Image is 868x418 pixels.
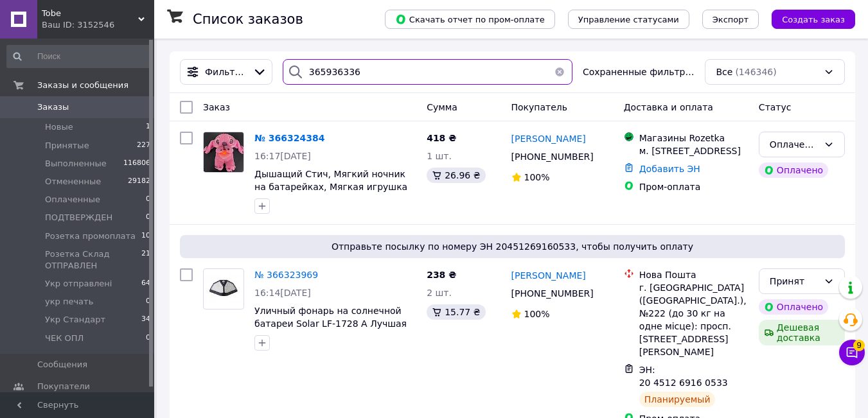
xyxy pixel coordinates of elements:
div: Оплачено [759,299,828,315]
span: Покупатель [511,102,568,112]
span: Сумма [427,102,457,112]
span: 1 [146,121,150,133]
span: ЭН: 20 4512 6916 0533 [639,365,728,388]
span: Доставка и оплата [624,102,713,112]
span: Покупатели [37,381,90,392]
img: Фото товару [204,132,244,172]
div: Пром-оплата [639,180,748,193]
a: Создать заказ [759,13,855,24]
input: Поиск [6,45,152,68]
span: укр печать [45,296,93,308]
span: 0 [146,212,150,223]
button: Управление статусами [568,10,689,29]
span: (146346) [735,67,776,77]
span: 10 [141,231,150,242]
span: Выполненные [45,158,107,170]
button: Очистить [547,59,572,85]
div: Магазины Rozetka [639,132,748,144]
span: 100% [524,309,550,319]
span: Отправьте посылку по номеру ЭН 20451269160533, чтобы получить оплату [185,240,840,253]
span: Оплаченные [45,194,100,205]
span: Заказы [37,101,69,113]
div: Принят [770,274,819,288]
span: Сообщения [37,359,87,370]
a: № 366324384 [254,133,324,143]
a: Дышащий Стич, Мягкий ночник на батарейках, Мягкая игрушка для сна Лучшая цена [254,169,407,205]
div: Оплаченный [770,137,819,152]
span: Управление статусами [578,15,679,24]
a: [PERSON_NAME] [511,132,586,145]
input: Поиск по номеру заказа, ФИО покупателя, номеру телефона, Email, номеру накладной [283,59,572,85]
span: 1 шт. [427,151,452,161]
span: [PHONE_NUMBER] [511,152,594,162]
span: 29182 [128,176,150,187]
h1: Список заказов [193,12,303,27]
span: 34 [141,314,150,326]
span: 2 шт. [427,288,452,298]
span: Создать заказ [782,15,845,24]
span: 16:14[DATE] [254,288,311,298]
span: [PHONE_NUMBER] [511,288,594,299]
span: Экспорт [713,15,748,24]
a: [PERSON_NAME] [511,269,586,282]
span: 64 [141,278,150,290]
span: Заказ [203,102,230,112]
div: 26.96 ₴ [427,168,485,183]
a: Фото товару [203,132,244,173]
span: Розетка Склад ОТПРАВЛЕН [45,248,141,272]
span: [PERSON_NAME] [511,134,586,144]
button: Экспорт [702,10,759,29]
span: ЧЕК ОПЛ [45,333,84,344]
span: Розетка промоплата [45,231,136,242]
span: 116806 [123,158,150,170]
img: Фото товару [204,274,244,304]
span: 100% [524,172,550,182]
div: Оплачено [759,162,828,178]
span: 238 ₴ [427,270,456,280]
div: Нова Пошта [639,268,748,281]
span: 0 [146,296,150,308]
div: Планируемый [639,392,716,407]
span: Статус [759,102,792,112]
span: 21 [141,248,150,272]
span: Укр Стандарт [45,314,105,326]
a: № 366323969 [254,270,318,280]
a: Добавить ЭН [639,164,700,174]
span: Новые [45,121,73,133]
span: 9 [853,340,865,351]
span: Все [716,65,732,78]
button: Создать заказ [772,10,855,29]
span: Tobe [42,8,138,19]
span: Фильтры [205,65,247,78]
span: ПОДТВЕРЖДЕН [45,212,112,223]
span: Скачать отчет по пром-оплате [395,13,545,25]
div: 15.77 ₴ [427,304,485,320]
span: Укр отправлені [45,278,112,290]
span: Сохраненные фильтры: [583,65,695,78]
span: 418 ₴ [427,133,456,143]
div: Дешевая доставка [759,320,845,345]
span: Принятые [45,140,89,152]
span: [PERSON_NAME] [511,270,586,281]
a: Уличный фонарь на солнечной батареи Solar LF-1728 A Лучшая цена [254,306,407,342]
button: Скачать отчет по пром-оплате [385,10,555,29]
span: Заказы и сообщения [37,80,128,91]
span: 0 [146,194,150,205]
span: 0 [146,333,150,344]
span: 227 [137,140,150,152]
span: Отмененные [45,176,101,187]
a: Фото товару [203,268,244,309]
div: г. [GEOGRAPHIC_DATA] ([GEOGRAPHIC_DATA].), №222 (до 30 кг на одне місце): просп. [STREET_ADDRESS]... [639,281,748,358]
div: м. [STREET_ADDRESS] [639,144,748,157]
div: Ваш ID: 3152546 [42,19,154,31]
button: Чат с покупателем9 [839,340,865,365]
span: 16:17[DATE] [254,151,311,161]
